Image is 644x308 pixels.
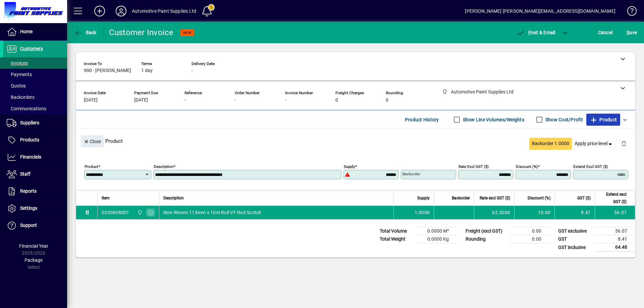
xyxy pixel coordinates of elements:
span: Suppliers [20,120,39,125]
a: Reports [3,183,67,200]
button: Backorder 1.0000 [529,138,572,150]
td: 56.07 [595,206,635,219]
button: Back [72,26,98,39]
span: 0 [386,98,388,103]
button: Apply price level [572,138,616,150]
a: Communications [3,103,67,114]
span: Automotive Paint Supplies Ltd [136,209,143,216]
div: 0200608001 [102,209,129,216]
label: Show Line Volumes/Weights [462,116,524,123]
td: 8.41 [595,235,635,243]
span: Staff [20,171,31,177]
label: Show Cost/Profit [544,116,583,123]
span: - [184,98,186,103]
span: - [285,98,286,103]
td: 0.0000 Kg [417,235,457,243]
span: ave [627,27,637,38]
td: 10.00 [514,206,554,219]
a: Staff [3,166,67,183]
span: Home [20,29,33,34]
span: [DATE] [134,98,148,103]
span: ost & Email [517,30,555,35]
span: Description [163,194,184,202]
td: 64.48 [595,243,635,252]
span: Communications [7,106,46,111]
span: 900 - [PERSON_NAME] [84,68,131,73]
span: Package [24,257,43,263]
span: Supply [417,194,430,202]
td: GST exclusive [555,227,595,235]
mat-label: Backorder [402,172,420,176]
span: Rate excl GST ($) [480,194,510,202]
a: Support [3,217,67,234]
span: Backorders [7,95,35,100]
span: Customers [20,46,43,51]
span: GST ($) [577,194,591,202]
span: Quotes [7,83,26,88]
span: Extend excl GST ($) [599,191,627,205]
span: [DATE] [84,98,98,103]
app-page-header-button: Back [67,26,104,39]
a: Products [3,132,67,148]
button: Product [586,114,620,126]
td: Total Volume [376,227,417,235]
span: 1 day [141,68,153,73]
span: - [192,68,193,73]
td: 0.0000 M³ [417,227,457,235]
button: Close [81,135,104,147]
span: Payments [7,72,32,77]
mat-label: Extend excl GST ($) [573,164,608,169]
span: Backorder [452,194,470,202]
span: NEW [183,30,192,35]
div: [PERSON_NAME] [PERSON_NAME][EMAIL_ADDRESS][DOMAIN_NAME] [465,6,615,16]
button: Cancel [596,26,614,39]
button: Post & Email [513,26,559,39]
a: Settings [3,200,67,217]
span: Product History [405,114,439,125]
mat-label: Discount (%) [516,164,538,169]
a: Suppliers [3,115,67,131]
span: Apply price level [575,140,613,147]
td: 56.07 [595,227,635,235]
a: Quotes [3,80,67,91]
span: Settings [20,205,37,211]
mat-label: Supply [344,164,355,169]
a: Financials [3,149,67,166]
div: Customer Invoice [109,27,174,38]
span: Cancel [598,27,613,38]
mat-label: Product [85,164,98,169]
span: P [528,30,531,35]
span: - [235,98,236,103]
button: Add [89,5,110,17]
app-page-header-button: Delete [616,140,632,146]
td: 0.00 [509,227,549,235]
button: Save [625,26,639,39]
td: GST inclusive [555,243,595,252]
td: Total Weight [376,235,417,243]
td: 8.41 [554,206,595,219]
span: S [627,30,629,35]
span: Support [20,223,37,228]
span: Product [590,114,617,125]
button: Product History [402,114,442,126]
button: Profile [110,5,132,17]
td: Rounding [462,235,509,243]
span: Backorder 1.0000 [532,140,569,147]
button: Delete [616,135,632,151]
div: 62.3000 [478,209,510,216]
td: Freight (excl GST) [462,227,509,235]
mat-label: Description [154,164,173,169]
td: 0.00 [509,235,549,243]
span: Invoices [7,60,28,66]
span: Financial Year [19,243,48,249]
span: 0 [335,98,338,103]
span: Non-Woven 115mm x 10m Roll VF Red Scotch [163,209,262,216]
span: Financials [20,154,41,160]
a: Home [3,23,67,40]
span: 1.0000 [415,209,430,216]
span: Discount (%) [528,194,550,202]
a: Invoices [3,57,67,69]
span: Products [20,137,39,142]
span: Reports [20,188,37,194]
td: GST [555,235,595,243]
